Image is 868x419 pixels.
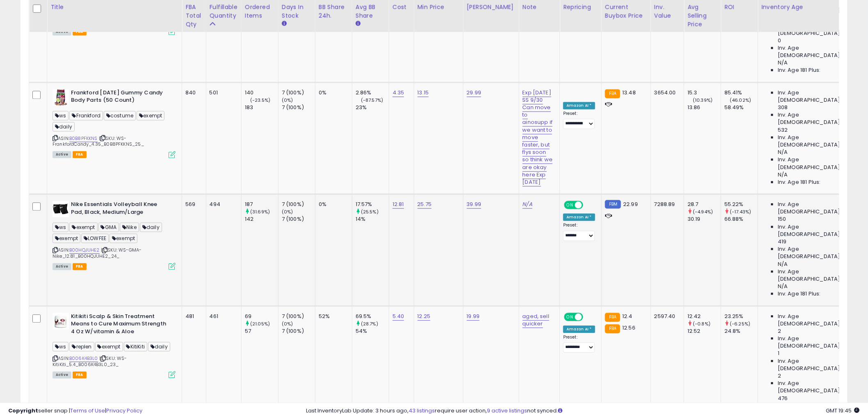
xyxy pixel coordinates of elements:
span: FBA [73,151,87,158]
div: Amazon AI * [563,325,595,333]
div: 7 (100%) [282,104,315,111]
span: 532 [778,126,788,134]
div: Days In Stock [282,2,312,20]
span: exempt [110,234,137,243]
span: exempt [137,111,164,120]
span: FBA [73,263,87,270]
span: 2 [778,372,781,380]
div: 0% [319,201,346,208]
div: ASIN: [53,201,176,269]
div: 30.19 [688,215,721,223]
small: (0%) [282,208,293,215]
strong: Copyright [8,407,38,414]
div: Amazon AI * [563,102,595,109]
span: daily [140,222,162,232]
div: 7 (100%) [282,89,315,96]
a: 13.15 [418,89,429,97]
span: 150 [778,215,786,223]
div: 2597.40 [654,313,678,320]
div: Min Price [418,2,460,11]
img: 41hqQz4s0CL._SL40_.jpg [53,313,69,329]
a: Terms of Use [70,407,105,414]
small: (0%) [282,97,293,103]
div: 23% [356,104,389,111]
span: 1 [778,350,779,357]
span: Frankford [69,111,103,120]
span: ws [53,342,69,351]
div: Title [50,2,178,11]
div: Amazon AI * [563,213,595,221]
div: 55.22% [724,201,758,208]
span: All listings currently available for purchase on Amazon [53,371,71,378]
div: Note [523,2,557,11]
div: [PERSON_NAME] [467,2,516,11]
span: FBA [73,371,87,378]
div: 494 [210,201,235,208]
span: | SKU: WS-KitiKiti_5.4_B006K4B3L0_23_ [53,355,127,367]
div: 14% [356,215,389,223]
img: 41fmBOrodrL._SL40_.jpg [53,201,69,217]
a: B00HQJUHE2 [69,247,100,254]
div: 24.8% [724,327,758,335]
div: 7 (100%) [282,215,315,223]
div: 481 [185,313,200,320]
div: ASIN: [53,89,176,157]
span: N/A [778,171,788,179]
small: FBM [605,200,621,208]
small: (0%) [282,321,293,327]
a: 9 active listings [487,407,528,414]
a: 29.99 [467,89,482,97]
span: 2025-10-8 19:45 GMT [826,407,860,414]
div: 7 (100%) [282,201,315,208]
span: Inv. Age [DEMOGRAPHIC_DATA]: [778,223,853,238]
small: FBA [605,89,620,98]
span: All listings currently available for purchase on Amazon [53,28,71,35]
span: ON [565,313,575,320]
span: 12.56 [622,324,635,332]
a: B0B8PFKKNS [69,135,98,142]
span: daily [53,122,75,131]
div: Current Buybox Price [605,2,647,20]
small: (28.7%) [361,321,378,327]
div: 12.52 [688,327,721,335]
div: 66.88% [724,215,758,223]
a: 39.99 [467,200,482,208]
span: Inv. Age [DEMOGRAPHIC_DATA]: [778,313,853,327]
span: Inv. Age 181 Plus: [778,179,821,186]
span: Inv. Age [DEMOGRAPHIC_DATA]: [778,357,853,372]
small: Avg BB Share. [356,20,361,27]
small: (-23.5%) [250,97,270,103]
span: FBA [73,28,87,35]
span: All listings currently available for purchase on Amazon [53,263,71,270]
a: 12.25 [418,312,431,321]
div: 840 [185,89,200,96]
div: Preset: [563,334,595,353]
span: N/A [778,59,788,66]
span: Inv. Age [DEMOGRAPHIC_DATA]: [778,134,853,149]
div: 3654.00 [654,89,678,96]
small: (46.02%) [730,97,751,103]
div: 461 [210,313,235,320]
span: Inv. Age [DEMOGRAPHIC_DATA]-180: [778,156,853,171]
div: 28.7 [688,201,721,208]
div: ROI [724,2,754,11]
small: Days In Stock. [282,20,287,27]
span: ON [565,201,575,208]
span: LOWFEE [81,234,109,243]
div: Repricing [563,2,598,11]
a: 4.35 [393,89,404,97]
small: (-17.43%) [730,208,751,215]
small: (31.69%) [250,208,270,215]
div: 17.57% [356,201,389,208]
span: Inv. Age [DEMOGRAPHIC_DATA]-180: [778,44,853,59]
div: 57 [245,327,278,335]
small: (25.5%) [361,208,379,215]
span: N/A [778,261,788,268]
span: 419 [778,238,786,245]
span: OFF [582,201,595,208]
span: KitiKiti [124,342,147,351]
a: Exp [DATE] SS 9/30 Can move to ainosupp if we want to move faster, but flys soon so think we are ... [523,89,553,186]
div: 15.3 [688,89,721,96]
span: Inv. Age [DEMOGRAPHIC_DATA]-180: [778,380,853,394]
div: 52% [319,313,346,320]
